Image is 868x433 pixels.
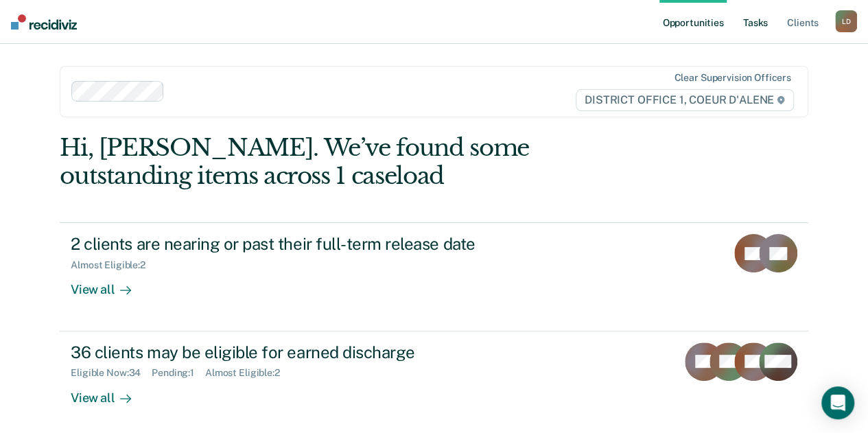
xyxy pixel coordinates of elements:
div: 2 clients are nearing or past their full-term release date [71,234,552,254]
div: Open Intercom Messenger [821,386,854,419]
div: Almost Eligible : 2 [205,367,291,379]
img: Recidiviz [11,14,77,30]
div: Hi, [PERSON_NAME]. We’ve found some outstanding items across 1 caseload [60,134,658,190]
div: Eligible Now : 34 [71,367,152,379]
div: 36 clients may be eligible for earned discharge [71,342,552,362]
div: View all [71,379,148,406]
div: Pending : 1 [152,367,205,379]
div: Clear supervision officers [674,72,790,84]
div: L D [835,10,857,32]
button: LD [835,10,857,32]
a: 2 clients are nearing or past their full-term release dateAlmost Eligible:2View all [60,222,808,331]
div: Almost Eligible : 2 [71,259,156,271]
div: View all [71,271,148,298]
span: DISTRICT OFFICE 1, COEUR D'ALENE [576,89,794,111]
